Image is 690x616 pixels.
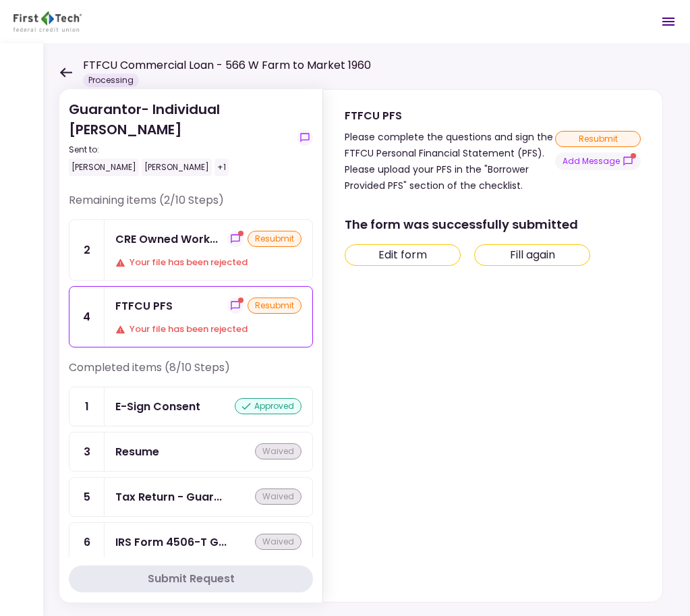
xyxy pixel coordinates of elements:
[69,219,313,281] a: 2CRE Owned Worksheetshow-messagesresubmitYour file has been rejected
[297,130,313,146] button: show-messages
[345,244,461,266] button: Edit form
[115,488,222,505] div: Tax Return - Guarantor
[69,287,105,347] div: 4
[69,286,313,347] a: 4FTFCU PFSshow-messagesresubmitYour file has been rejected
[69,477,313,517] a: 5Tax Return - Guarantorwaived
[69,192,313,219] div: Remaining items (2/10 Steps)
[69,220,105,280] div: 2
[214,159,229,176] div: +1
[115,231,218,248] div: CRE Owned Worksheet
[115,323,301,336] div: Your file has been rejected
[255,488,301,505] div: waived
[83,74,139,87] div: Processing
[235,398,301,414] div: approved
[69,522,313,562] a: 6IRS Form 4506-T Guarantorwaived
[115,256,301,269] div: Your file has been rejected
[255,534,301,550] div: waived
[115,398,200,415] div: E-Sign Consent
[69,523,105,561] div: 6
[555,131,641,147] div: resubmit
[227,231,243,247] button: show-messages
[69,159,139,176] div: [PERSON_NAME]
[69,478,105,516] div: 5
[555,152,641,170] button: show-messages
[69,387,105,426] div: 1
[255,443,301,459] div: waived
[69,360,313,387] div: Completed items (8/10 Steps)
[652,5,685,38] button: Open menu
[83,57,371,74] h1: FTFCU Commercial Loan - 566 W Farm to Market 1960
[345,215,638,233] div: The form was successfully submitted
[322,89,663,603] div: FTFCU PFSPlease complete the questions and sign the FTFCU Personal Financial Statement (PFS). Ple...
[227,298,243,314] button: show-messages
[345,107,555,124] div: FTFCU PFS
[69,565,313,592] button: Submit Request
[13,11,82,32] img: Partner icon
[69,432,105,471] div: 3
[142,159,212,176] div: [PERSON_NAME]
[345,129,555,194] div: Please complete the questions and sign the FTFCU Personal Financial Statement (PFS). Please uploa...
[115,443,159,460] div: Resume
[69,144,291,156] div: Sent to:
[148,571,235,587] div: Submit Request
[69,99,291,176] div: Guarantor- Individual [PERSON_NAME]
[115,298,173,314] div: FTFCU PFS
[474,244,590,266] button: Fill again
[69,432,313,472] a: 3Resumewaived
[115,534,227,551] div: IRS Form 4506-T Guarantor
[248,231,301,247] div: resubmit
[69,387,313,426] a: 1E-Sign Consentapproved
[248,298,301,314] div: resubmit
